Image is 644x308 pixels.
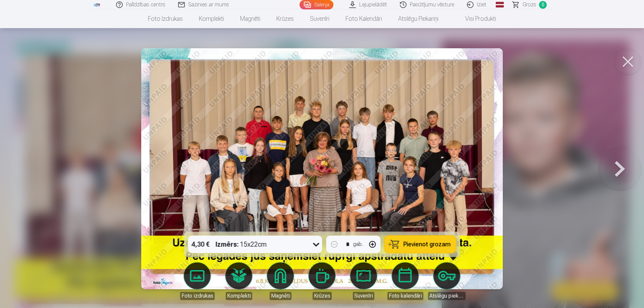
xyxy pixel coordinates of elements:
strong: Izmērs : [216,240,239,249]
a: Krūzes [303,262,341,300]
div: Foto izdrukas [180,292,215,300]
span: Grozs [523,1,536,9]
a: Foto kalendāri [337,9,390,28]
a: Komplekti [191,9,232,28]
div: Komplekti [226,292,252,300]
span: 0 [539,1,547,9]
a: Foto izdrukas [140,9,191,28]
div: Atslēgu piekariņi [428,292,466,300]
img: /fa1 [93,3,101,7]
div: Krūzes [313,292,332,300]
button: Pievienot grozam [385,236,456,253]
a: Atslēgu piekariņi [428,262,466,300]
a: Atslēgu piekariņi [390,9,446,28]
span: Pievienot grozam [404,241,451,247]
div: Magnēti [270,292,291,300]
a: Komplekti [220,262,258,300]
a: Magnēti [262,262,299,300]
div: Suvenīri [353,292,374,300]
div: 4,30 € [188,236,213,253]
a: Foto izdrukas [178,262,216,300]
a: Suvenīri [345,262,382,300]
a: Foto kalendāri [386,262,424,300]
a: Suvenīri [302,9,337,28]
a: Magnēti [232,9,268,28]
div: Foto kalendāri [387,292,423,300]
a: Krūzes [268,9,302,28]
a: Visi produkti [446,9,504,28]
div: 15x22cm [216,236,267,253]
div: gab. [353,240,363,248]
